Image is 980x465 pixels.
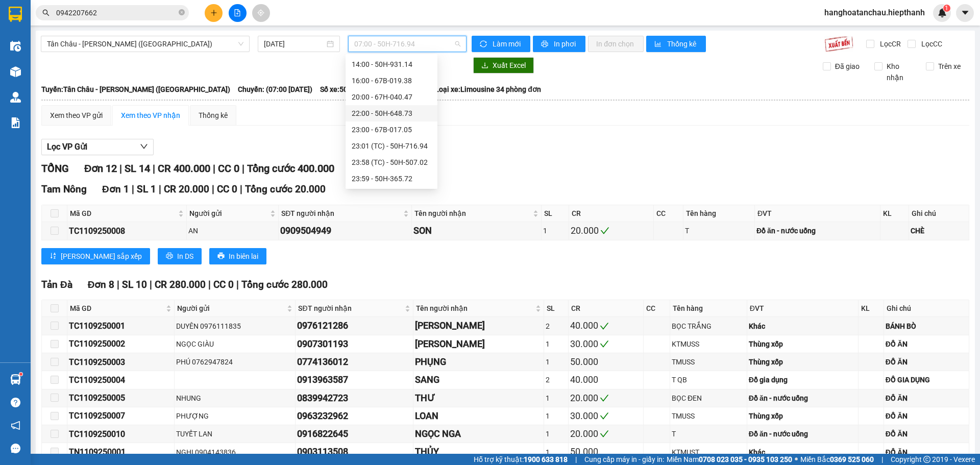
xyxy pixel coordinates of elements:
th: ĐVT [747,300,859,317]
span: Trên xe [934,61,965,72]
div: ĐỒ ĂN [886,338,967,350]
span: Người gửi [177,303,285,314]
button: In đơn chọn [588,36,644,52]
span: Tổng cước 400.000 [247,162,334,175]
button: Lọc VP Gửi [41,139,154,155]
img: warehouse-icon [10,92,21,103]
div: 0839942723 [297,391,411,405]
span: | [208,279,211,290]
td: SON [412,222,542,240]
span: close-circle [179,9,185,15]
span: Tân Châu - Hồ Chí Minh (Giường) [47,36,243,52]
td: 0909504949 [279,222,411,240]
td: PHỤNG [413,353,544,371]
td: 0774136012 [296,353,413,371]
div: ĐỒ ĂN [886,356,967,368]
span: CR 280.000 [155,279,206,290]
div: 2 [546,321,567,332]
img: 9k= [824,36,853,52]
div: CHÈ [911,225,967,236]
span: Miền Nam [667,454,792,465]
div: 1 [546,338,567,350]
span: hanghoatanchau.hiepthanh [816,6,933,19]
td: TC1109250007 [67,407,175,425]
span: Lọc CC [917,38,944,50]
div: 20:00 - 67H-040.47 [352,91,431,103]
div: 23:00 - 67B-017.05 [352,124,431,135]
span: printer [166,252,173,260]
button: printerIn phơi [533,36,585,52]
div: TN1109250001 [69,446,173,458]
div: Đồ ăn - nước uống [749,393,856,404]
span: Tên người nhận [414,208,531,219]
span: Đơn 8 [88,279,115,290]
th: ĐVT [755,205,880,222]
div: 0774136012 [297,355,411,369]
div: TC1109250001 [69,320,173,332]
span: 1 [945,5,948,12]
span: caret-down [961,8,970,17]
td: 0839942723 [296,389,413,407]
div: T [672,428,745,439]
span: Đơn 12 [84,162,117,175]
div: BỌC ĐEN [672,393,745,404]
span: CR 400.000 [158,162,210,175]
span: sync [480,40,488,48]
div: TC1109250002 [69,337,173,350]
div: 0903113508 [297,445,411,459]
div: AN [188,225,277,236]
span: CC 0 [218,162,239,175]
span: | [159,183,161,195]
span: | [153,162,155,175]
span: printer [541,40,550,48]
th: CC [654,205,683,222]
div: 14:00 - 50H-931.14 [352,59,431,70]
span: Người gửi [189,208,268,219]
div: 0907301193 [297,337,411,351]
button: file-add [229,4,247,22]
div: TC1109250007 [69,409,173,422]
div: 0916822645 [297,427,411,441]
sup: 1 [943,5,950,12]
td: 0913963587 [296,371,413,389]
img: solution-icon [10,117,21,128]
td: TC1109250002 [67,335,175,353]
div: 30.000 [570,409,642,423]
button: sort-ascending[PERSON_NAME] sắp xếp [41,248,150,264]
span: SĐT người nhận [281,208,401,219]
span: Đã giao [831,61,864,72]
span: | [236,279,239,290]
div: 1 [546,428,567,439]
span: download [481,62,488,70]
div: TC1109250008 [69,225,185,237]
div: DUYÊN 0976111835 [176,321,294,332]
th: CR [569,300,644,317]
span: close-circle [179,8,185,18]
span: plus [210,9,217,16]
td: TN1109250001 [67,443,175,461]
button: caret-down [956,4,974,22]
td: THỦY [413,443,544,461]
td: 0916822645 [296,425,413,443]
div: 20.000 [571,224,652,238]
div: ĐỒ ĂN [886,428,967,439]
div: 20.000 [570,391,642,405]
span: TỔNG [41,162,69,175]
span: check [600,429,609,438]
button: plus [205,4,223,22]
span: In DS [177,251,193,262]
span: Mã GD [70,303,164,314]
div: SANG [415,373,542,387]
div: 0963232962 [297,409,411,423]
div: THỦY [415,445,542,459]
span: Chuyến: (07:00 [DATE]) [238,84,312,95]
div: T [685,225,753,236]
strong: 0708 023 035 - 0935 103 250 [699,455,792,463]
span: Tổng cước 20.000 [245,183,326,195]
div: 30.000 [570,337,642,351]
img: logo-vxr [9,7,22,22]
b: Tuyến: Tân Châu - [PERSON_NAME] ([GEOGRAPHIC_DATA]) [41,85,230,93]
th: CC [644,300,670,317]
span: | [212,183,214,195]
div: 1 [546,447,567,458]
